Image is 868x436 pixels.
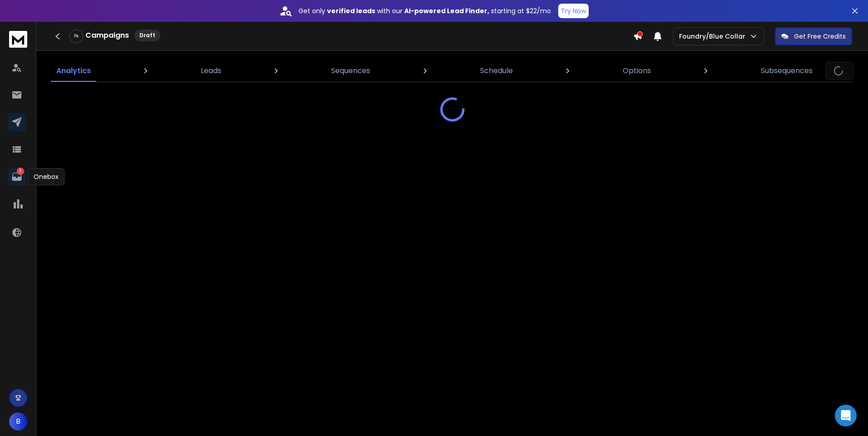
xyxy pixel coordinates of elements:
a: Analytics [51,60,96,82]
strong: AI-powered Lead Finder, [404,6,489,15]
p: 0 % [74,34,79,39]
strong: verified leads [327,6,375,15]
button: Get Free Credits [775,27,852,45]
a: Schedule [475,60,518,82]
a: 1 [8,168,26,186]
button: B [9,412,27,431]
p: Leads [201,65,221,76]
p: Try Now [561,6,586,15]
p: 1 [17,168,24,175]
p: Sequences [331,65,370,76]
p: Analytics [56,65,91,76]
p: Options [623,65,651,76]
div: Onebox [28,168,64,185]
div: Open Intercom Messenger [835,405,857,426]
img: logo [9,31,27,48]
p: Subsequences [761,65,813,76]
button: Try Now [558,4,589,18]
a: Sequences [326,60,376,82]
a: Options [617,60,656,82]
div: Draft [134,30,160,41]
p: Foundry/Blue Collar [679,32,749,41]
a: Leads [195,60,227,82]
a: Subsequences [755,60,818,82]
p: Get Free Credits [794,32,846,41]
p: Get only with our starting at $22/mo [298,6,551,15]
p: Schedule [480,65,513,76]
h1: Campaigns [85,30,129,41]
